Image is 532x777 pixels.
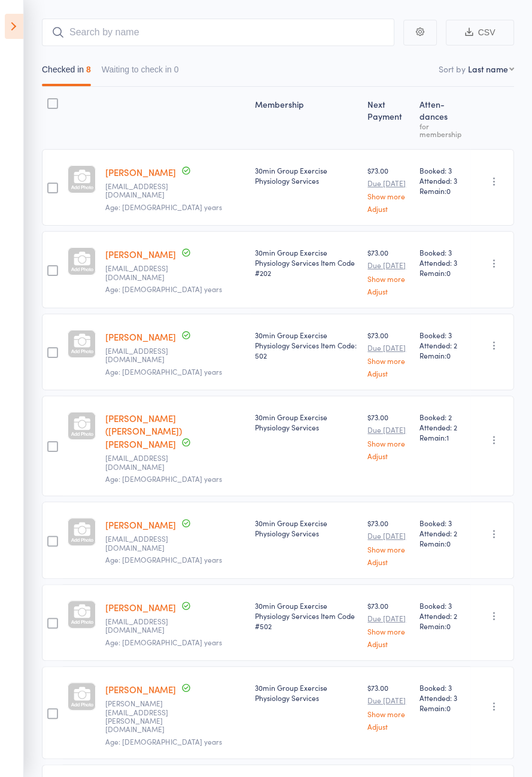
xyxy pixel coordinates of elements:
small: Due [DATE] [367,696,409,705]
div: 30min Group Exercise Physiology Services Item Code: 502 [255,330,358,360]
small: roslynkeeler@hotmail.com [105,535,183,552]
span: 0 [446,703,451,713]
span: Age: [DEMOGRAPHIC_DATA] years [105,554,222,564]
small: mkeeler@tpg.com.au [105,617,183,635]
a: Show more [367,275,409,283]
a: Adjust [367,287,409,295]
span: Booked: 3 [419,682,466,693]
span: Age: [DEMOGRAPHIC_DATA] years [105,202,222,212]
div: 30min Group Exercise Physiology Services [255,412,358,432]
a: [PERSON_NAME] [105,166,176,178]
a: [PERSON_NAME] [105,330,176,343]
div: 30min Group Exercise Physiology Services [255,518,358,538]
a: Show more [367,357,409,365]
span: Age: [DEMOGRAPHIC_DATA] years [105,474,222,484]
div: $73.00 [367,247,409,295]
span: Remain: [419,538,466,548]
small: Due [DATE] [367,344,409,352]
a: Show more [367,192,409,200]
span: Booked: 3 [419,600,466,611]
button: Waiting to check in0 [102,59,179,86]
div: $73.00 [367,682,409,730]
span: Age: [DEMOGRAPHIC_DATA] years [105,284,222,294]
span: 0 [446,538,451,548]
span: 0 [446,621,451,631]
label: Sort by [439,63,466,75]
a: Adjust [367,723,409,730]
div: $73.00 [367,412,409,459]
div: 0 [174,65,179,74]
span: Booked: 3 [419,165,466,175]
span: Booked: 3 [419,247,466,257]
small: bnjhuntley@gmail.com [105,454,183,471]
a: [PERSON_NAME] [105,518,176,531]
div: $73.00 [367,600,409,648]
span: Attended: 3 [419,693,466,703]
a: Show more [367,710,409,718]
a: Adjust [367,369,409,377]
div: 30min Group Exercise Physiology Services Item Code #502 [255,600,358,631]
a: Show more [367,627,409,635]
span: Booked: 3 [419,330,466,340]
span: Remain: [419,350,466,360]
input: Search by name [42,19,394,46]
span: 0 [446,268,451,278]
span: Age: [DEMOGRAPHIC_DATA] years [105,736,222,746]
span: Attended: 2 [419,528,466,538]
span: Attended: 2 [419,340,466,350]
span: Age: [DEMOGRAPHIC_DATA] years [105,637,222,647]
div: 30min Group Exercise Physiology Services [255,682,358,703]
small: jillerickson24@icloud.com [105,264,183,281]
div: $73.00 [367,518,409,565]
div: 8 [86,65,91,74]
span: Age: [DEMOGRAPHIC_DATA] years [105,366,222,377]
div: Next Payment [363,92,414,144]
a: [PERSON_NAME] [105,601,176,614]
small: lyn.langbein@bigpond.com [105,699,183,734]
small: Due [DATE] [367,532,409,540]
div: Atten­dances [415,92,470,144]
div: 30min Group Exercise Physiology Services [255,165,358,186]
span: 0 [446,186,451,196]
div: for membership [419,122,466,138]
div: $73.00 [367,330,409,377]
a: [PERSON_NAME] ([PERSON_NAME]) [PERSON_NAME] [105,412,182,450]
a: [PERSON_NAME] [105,248,176,260]
span: Attended: 2 [419,611,466,621]
div: Last name [468,63,508,75]
a: Adjust [367,640,409,648]
span: Attended: 3 [419,175,466,186]
div: $73.00 [367,165,409,213]
span: Attended: 3 [419,257,466,268]
div: 30min Group Exercise Physiology Services Item Code #202 [255,247,358,278]
span: Remain: [419,268,466,278]
button: Checked in8 [42,59,91,86]
small: Due [DATE] [367,426,409,434]
small: Due [DATE] [367,614,409,623]
span: Remain: [419,432,466,442]
span: 0 [446,350,451,360]
a: Show more [367,439,409,447]
small: Due [DATE] [367,261,409,269]
span: Remain: [419,186,466,196]
span: Remain: [419,621,466,631]
span: Booked: 3 [419,518,466,528]
small: Due [DATE] [367,179,409,187]
div: Membership [250,92,363,144]
a: Adjust [367,558,409,566]
button: CSV [446,20,514,45]
span: 1 [446,432,449,442]
span: Remain: [419,703,466,713]
a: Adjust [367,452,409,460]
a: [PERSON_NAME] [105,683,176,696]
a: Adjust [367,205,409,213]
small: edeshon@bigpond.com [105,182,183,199]
a: Show more [367,545,409,553]
span: Booked: 2 [419,412,466,422]
span: Attended: 2 [419,422,466,432]
small: sue.a.miles@gmail.com [105,347,183,364]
